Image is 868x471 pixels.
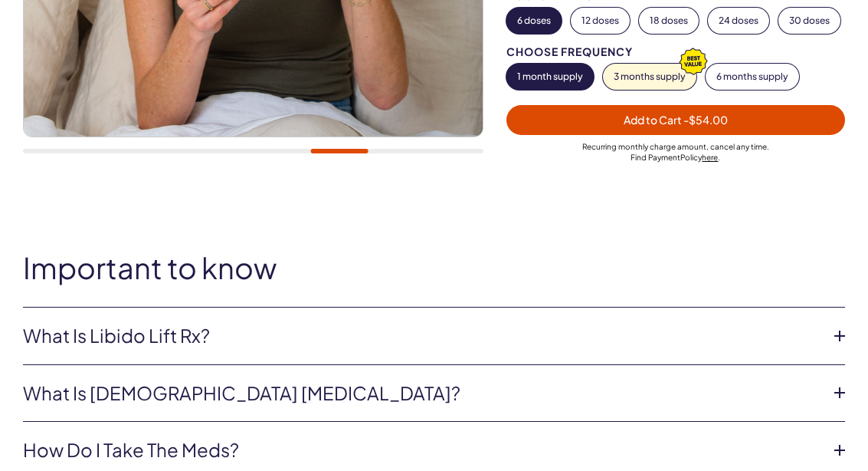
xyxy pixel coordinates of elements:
[23,380,821,407] a: What is [DEMOGRAPHIC_DATA] [MEDICAL_DATA]?
[506,64,594,90] button: 1 month supply
[706,64,799,90] button: 6 months supply
[506,105,845,135] button: Add to Cart -$54.00
[23,437,821,463] a: How do I take the meds?
[506,46,845,58] div: Choose Frequency
[603,64,696,90] button: 3 months supply
[571,8,630,34] button: 12 doses
[639,8,699,34] button: 18 doses
[778,8,840,34] button: 30 doses
[624,113,728,127] span: Add to Cart
[683,113,728,127] span: - $54.00
[23,252,845,284] h2: Important to know
[708,8,769,34] button: 24 doses
[702,153,718,162] a: here
[506,141,845,163] div: Recurring monthly charge amount , cancel any time. Policy .
[631,153,680,162] span: Find Payment
[23,323,821,349] a: What is Libido Lift Rx?
[506,8,562,34] button: 6 doses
